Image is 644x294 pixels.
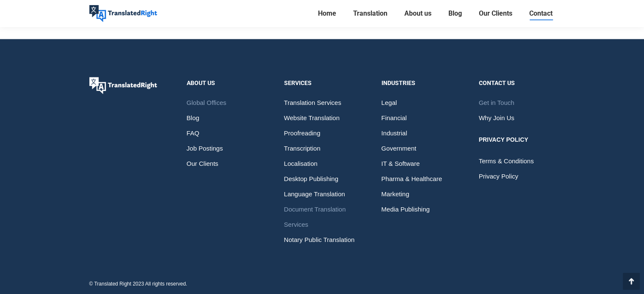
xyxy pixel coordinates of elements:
[381,171,458,187] a: Pharma & Healthcare
[479,77,555,89] div: Contact us
[284,141,321,156] span: Transcription
[284,110,340,126] span: Website Translation
[381,95,458,110] a: Legal
[381,77,458,89] div: Industries
[479,169,555,184] a: Privacy Policy
[402,8,434,19] a: About us
[284,126,360,141] a: Proofreading
[284,126,321,141] span: Proofreading
[284,202,360,232] a: Document Translation Services
[284,95,360,110] a: Translation Services
[381,126,458,141] a: Industrial
[187,156,218,171] span: Our Clients
[381,156,420,171] span: IT & Software
[187,126,199,141] span: FAQ
[448,9,462,18] span: Blog
[187,141,223,156] span: Job Postings
[315,8,339,19] a: Home
[446,8,464,19] a: Blog
[89,5,157,22] img: Translated Right
[89,279,188,289] div: © Translated Right 2023 All rights reserved.
[284,187,360,202] a: Language Translation
[381,202,458,217] a: Media Publishing
[527,8,555,19] a: Contact
[381,95,397,110] span: Legal
[284,156,360,171] a: Localisation
[284,156,318,171] span: Localisation
[479,154,534,169] span: Terms & Conditions
[187,110,199,126] span: Blog
[381,110,458,126] a: Financial
[284,77,360,89] div: Services
[351,8,390,19] a: Translation
[353,9,387,18] span: Translation
[479,154,555,169] a: Terms & Conditions
[381,141,458,156] a: Government
[479,169,518,184] span: Privacy Policy
[381,156,458,171] a: IT & Software
[381,141,417,156] span: Government
[187,95,227,110] span: Global Offices
[187,141,263,156] a: Job Postings
[479,110,555,126] a: Why Join Us
[479,95,555,110] a: Get in Touch
[318,9,336,18] span: Home
[284,232,355,247] span: Notary Public Translation
[381,187,409,202] span: Marketing
[187,126,263,141] a: FAQ
[187,110,263,126] a: Blog
[381,171,442,187] span: Pharma & Healthcare
[529,9,553,18] span: Contact
[479,9,512,18] span: Our Clients
[284,95,341,110] span: Translation Services
[381,126,407,141] span: Industrial
[187,156,263,171] a: Our Clients
[381,202,430,217] span: Media Publishing
[284,171,360,187] a: Desktop Publishing
[476,8,515,19] a: Our Clients
[284,110,360,126] a: Website Translation
[381,187,458,202] a: Marketing
[187,95,263,110] a: Global Offices
[284,232,360,247] a: Notary Public Translation
[284,141,360,156] a: Transcription
[381,110,407,126] span: Financial
[284,187,345,202] span: Language Translation
[404,9,431,18] span: About us
[284,171,338,187] span: Desktop Publishing
[479,95,514,110] span: Get in Touch
[479,110,514,126] span: Why Join Us
[187,77,263,89] div: About Us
